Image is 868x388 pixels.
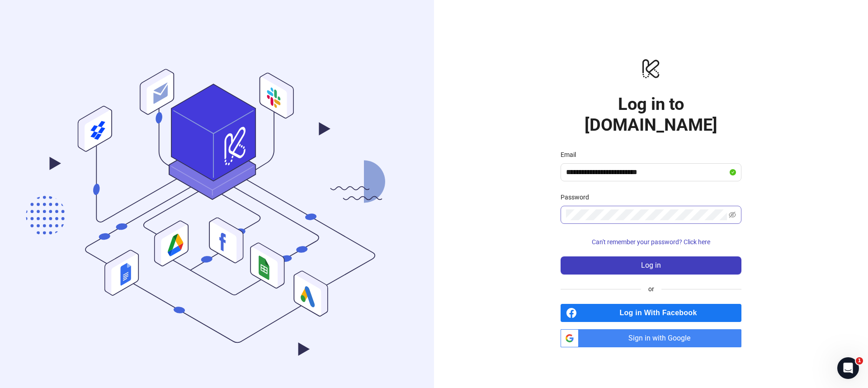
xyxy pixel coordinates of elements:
[561,329,741,347] a: Sign in with Google
[641,284,661,294] span: or
[561,192,595,202] label: Password
[561,235,741,249] button: Can't remember your password? Click here
[641,261,661,270] span: Log in
[566,209,727,220] input: Password
[561,94,741,135] h1: Log in to [DOMAIN_NAME]
[580,304,741,322] span: Log in With Facebook
[582,329,741,347] span: Sign in with Google
[561,150,582,160] label: Email
[561,304,741,322] a: Log in With Facebook
[561,256,741,274] button: Log in
[729,211,736,218] span: eye-invisible
[837,357,859,379] iframe: Intercom live chat
[856,357,863,364] span: 1
[561,238,741,246] a: Can't remember your password? Click here
[592,238,710,246] span: Can't remember your password? Click here
[566,167,728,178] input: Email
